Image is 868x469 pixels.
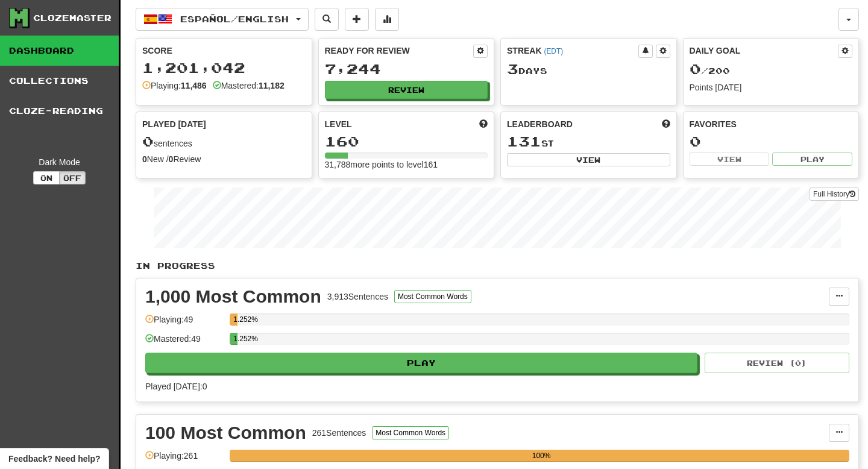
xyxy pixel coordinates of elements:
[375,8,399,31] button: More stats
[325,45,474,57] div: Ready for Review
[142,134,306,150] div: sentences
[690,81,853,93] div: Points [DATE]
[142,154,147,164] strong: 0
[325,159,488,171] div: 31,788 more points to level 161
[394,290,471,303] button: Most Common Words
[325,61,488,77] div: 7,244
[145,353,697,373] button: Play
[145,382,207,391] span: Played [DATE]: 0
[507,153,670,166] button: View
[544,47,563,55] a: (EDT)
[33,12,112,24] div: Clozemaster
[145,424,306,442] div: 100 Most Common
[145,288,321,306] div: 1,000 Most Common
[325,118,352,130] span: Level
[690,134,853,149] div: 0
[181,81,207,90] strong: 11,486
[142,45,306,57] div: Score
[33,171,60,184] button: On
[142,153,306,165] div: New / Review
[705,353,849,373] button: Review (0)
[136,260,859,272] p: In Progress
[810,187,859,201] a: Full History
[507,61,670,77] div: Day s
[507,60,518,77] span: 3
[507,134,670,150] div: st
[690,60,701,77] span: 0
[259,81,285,90] strong: 11,182
[233,333,237,345] div: 1.252%
[142,60,306,75] div: 1,201,042
[136,8,309,31] button: Español/English
[690,153,770,166] button: View
[690,66,730,76] span: / 200
[772,153,852,166] button: Play
[169,154,174,164] strong: 0
[662,118,670,130] span: This week in points, UTC
[507,45,638,57] div: Streak
[507,118,573,130] span: Leaderboard
[479,118,488,130] span: Score more points to level up
[507,133,541,150] span: 131
[142,118,206,130] span: Played [DATE]
[180,14,289,24] span: Español / English
[145,313,224,333] div: Playing: 49
[8,453,100,465] span: Open feedback widget
[312,427,366,439] div: 261 Sentences
[142,133,154,150] span: 0
[59,171,86,184] button: Off
[325,134,488,149] div: 160
[325,81,488,99] button: Review
[233,313,237,326] div: 1.252%
[327,291,388,303] div: 3,913 Sentences
[233,450,849,462] div: 100%
[690,118,853,130] div: Favorites
[315,8,339,31] button: Search sentences
[142,80,207,92] div: Playing:
[213,80,285,92] div: Mastered:
[9,156,110,168] div: Dark Mode
[690,45,838,58] div: Daily Goal
[345,8,369,31] button: Add sentence to collection
[372,426,449,439] button: Most Common Words
[145,333,224,353] div: Mastered: 49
